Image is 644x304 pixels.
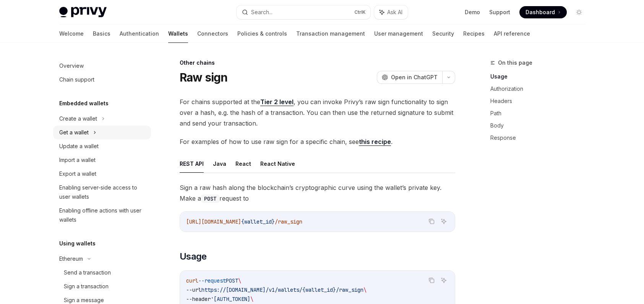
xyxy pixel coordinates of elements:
button: Copy the contents from the code block [427,216,436,226]
span: \ [250,296,253,302]
button: Java [213,155,226,173]
a: Basics [93,25,110,43]
div: Enabling server-side access to user wallets [59,183,146,201]
h1: Raw sign [180,70,228,84]
span: Open in ChatGPT [391,74,438,81]
a: Overview [53,59,151,73]
span: --request [198,277,226,284]
span: On this page [498,58,532,67]
div: Export a wallet [59,169,96,178]
a: Authentication [120,25,159,43]
a: Import a wallet [53,153,151,167]
div: Chain support [59,75,94,84]
button: Search...CtrlK [237,5,370,19]
a: Body [490,119,591,132]
a: Headers [490,95,591,107]
span: curl [186,277,198,284]
code: POST [201,194,219,203]
a: Transaction management [296,25,365,43]
span: '[AUTH_TOKEN] [211,296,250,302]
span: \ [238,277,241,284]
span: Dashboard [526,8,555,16]
a: Response [490,132,591,144]
span: /raw_sign [275,218,302,225]
div: Sign a transaction [64,282,109,291]
a: Connectors [197,25,228,43]
button: Ask AI [439,275,449,285]
a: this recipe [359,138,391,146]
div: Other chains [180,59,455,67]
a: Send a transaction [53,266,151,279]
a: Security [432,25,454,43]
span: --url [186,286,201,293]
div: Create a wallet [59,114,97,123]
a: Welcome [59,25,84,43]
button: Ask AI [374,5,408,19]
span: POST [226,277,238,284]
div: Get a wallet [59,128,89,137]
span: --header [186,296,211,302]
a: Policies & controls [237,25,287,43]
a: Export a wallet [53,167,151,181]
img: light logo [59,7,107,18]
a: Chain support [53,73,151,87]
button: React [235,155,251,173]
button: Toggle dark mode [573,6,585,18]
a: Wallets [168,25,188,43]
span: {wallet_id} [241,218,275,225]
a: Path [490,107,591,119]
button: Copy the contents from the code block [427,275,436,285]
a: Dashboard [519,6,567,18]
a: Recipes [463,25,485,43]
span: For examples of how to use raw sign for a specific chain, see . [180,136,455,147]
button: React Native [260,155,295,173]
h5: Using wallets [59,239,96,248]
div: Enabling offline actions with user wallets [59,206,146,224]
a: User management [374,25,423,43]
div: Import a wallet [59,155,96,165]
button: Open in ChatGPT [377,71,442,84]
div: Update a wallet [59,142,99,151]
a: Enabling offline actions with user wallets [53,204,151,227]
a: Usage [490,70,591,83]
a: API reference [494,25,530,43]
button: REST API [180,155,204,173]
div: Overview [59,61,84,70]
h5: Embedded wallets [59,99,109,108]
div: Ethereum [59,254,83,263]
span: Usage [180,250,207,263]
a: Tier 2 level [260,98,294,106]
div: Search... [251,8,273,17]
span: \ [363,286,367,293]
span: Sign a raw hash along the blockchain’s cryptographic curve using the wallet’s private key. Make a... [180,182,455,204]
div: Send a transaction [64,268,111,277]
a: Sign a transaction [53,279,151,293]
a: Authorization [490,83,591,95]
span: For chains supported at the , you can invoke Privy’s raw sign functionality to sign over a hash, ... [180,96,455,129]
a: Demo [465,8,480,16]
a: Support [489,8,510,16]
a: Enabling server-side access to user wallets [53,181,151,204]
span: https://[DOMAIN_NAME]/v1/wallets/{wallet_id}/raw_sign [201,286,363,293]
a: Update a wallet [53,139,151,153]
span: Ask AI [387,8,402,16]
span: [URL][DOMAIN_NAME] [186,218,241,225]
button: Ask AI [439,216,449,226]
span: Ctrl K [354,9,366,15]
